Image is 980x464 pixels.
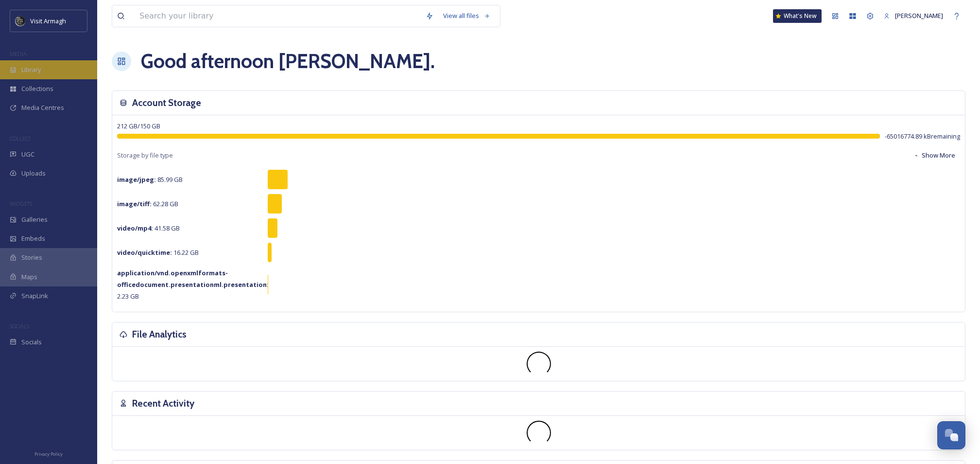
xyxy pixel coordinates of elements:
[132,396,194,410] h3: Recent Activity
[16,16,25,26] img: THE-FIRST-PLACE-VISIT-ARMAGH.COM-BLACK.jpg
[132,327,187,341] h3: File Analytics
[117,268,269,301] span: 2.23 GB
[885,132,960,141] span: -65016774.89 kB remaining
[141,47,435,76] h1: Good afternoon [PERSON_NAME] .
[21,169,46,178] span: Uploads
[21,215,48,224] span: Galleries
[117,199,152,208] strong: image/tiff :
[117,224,180,232] span: 41.58 GB
[117,199,178,208] span: 62.28 GB
[117,268,269,289] strong: application/vnd.openxmlformats-officedocument.presentationml.presentation :
[21,234,45,243] span: Embeds
[117,175,156,184] strong: image/jpeg :
[10,50,27,57] span: MEDIA
[117,175,183,184] span: 85.99 GB
[117,248,172,257] strong: video/quicktime :
[117,122,160,130] span: 212 GB / 150 GB
[10,135,31,142] span: COLLECT
[10,200,32,207] span: WIDGETS
[10,322,29,330] span: SOCIALS
[438,6,495,25] a: View all files
[21,272,37,282] span: Maps
[117,224,153,232] strong: video/mp4 :
[21,65,41,74] span: Library
[135,5,421,27] input: Search your library
[34,451,63,457] span: Privacy Policy
[34,447,63,459] a: Privacy Policy
[21,150,34,159] span: UGC
[895,11,943,20] span: [PERSON_NAME]
[21,253,42,262] span: Stories
[117,151,173,160] span: Storage by file type
[132,96,201,110] h3: Account Storage
[21,84,53,93] span: Collections
[879,6,948,25] a: [PERSON_NAME]
[21,291,48,301] span: SnapLink
[909,146,960,165] button: Show More
[21,103,64,112] span: Media Centres
[30,17,66,25] span: Visit Armagh
[21,338,42,347] span: Socials
[937,421,965,449] button: Open Chat
[773,9,822,23] a: What's New
[117,248,199,257] span: 16.22 GB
